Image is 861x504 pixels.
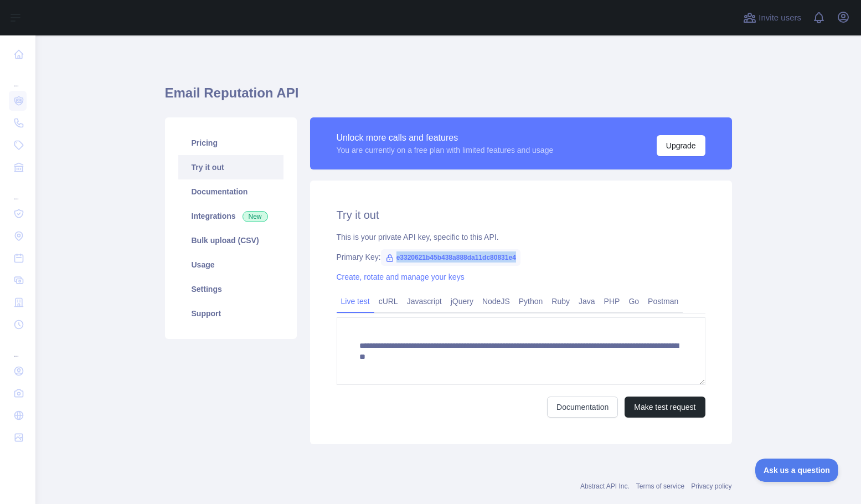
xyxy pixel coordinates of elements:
a: NodeJS [478,292,514,310]
span: e3320621b45b438a888da11dc80831e4 [381,249,520,266]
a: Settings [178,277,283,301]
div: ... [9,66,27,89]
a: cURL [374,292,403,310]
a: Go [624,292,643,310]
a: Pricing [178,131,283,155]
a: Usage [178,253,283,277]
a: Javascript [403,292,446,310]
button: Invite users [741,9,803,27]
div: ... [9,179,27,202]
a: Documentation [178,179,283,204]
span: New [243,211,268,222]
a: jQuery [446,292,478,310]
div: This is your private API key, specific to this API. [337,232,705,243]
a: Java [574,292,600,310]
a: Postman [643,292,683,310]
button: Make test request [625,397,705,418]
a: Live test [337,292,374,310]
a: Ruby [547,292,574,310]
button: Upgrade [657,135,705,156]
div: Primary Key: [337,251,705,263]
a: Python [514,292,548,310]
a: Documentation [547,397,618,418]
iframe: Toggle Customer Support [755,459,839,482]
div: You are currently on a free plan with limited features and usage [337,145,554,156]
a: PHP [600,292,625,310]
a: Support [178,301,283,326]
span: Invite users [759,12,801,24]
a: Create, rotate and manage your keys [337,272,465,281]
h1: Email Reputation API [165,84,732,111]
h2: Try it out [337,207,705,223]
a: Terms of service [636,482,684,490]
a: Privacy policy [691,482,731,490]
a: Integrations New [178,204,283,228]
a: Bulk upload (CSV) [178,228,283,253]
a: Try it out [178,155,283,179]
div: ... [9,337,27,359]
div: Unlock more calls and features [337,131,554,145]
a: Abstract API Inc. [580,482,630,490]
